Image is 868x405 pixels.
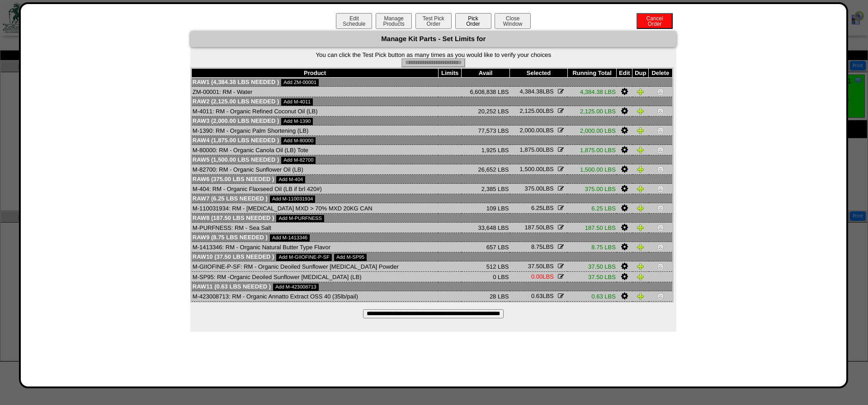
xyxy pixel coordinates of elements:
span: 187.50 [524,224,542,231]
img: Duplicate Item [637,273,644,280]
td: 4,384.38 LBS [567,87,616,97]
td: M-4011: RM - Organic Refined Coconut Oil (LB) [192,106,439,116]
td: 37.50 LBS [567,261,616,272]
th: Delete [649,69,672,78]
img: Duplicate Item [637,146,644,154]
th: Product [192,69,439,78]
img: Duplicate Item [637,224,644,231]
img: Delete Item [657,263,664,270]
img: Delete Item [657,107,664,115]
span: LBS [531,243,554,250]
span: 0.63 [531,293,542,299]
span: LBS [528,263,554,270]
span: 8.75 [531,243,542,250]
a: Add M-1413346 [270,234,310,242]
td: 6.25 LBS [567,203,616,214]
td: 657 LBS [462,242,510,252]
td: 77,573 LBS [462,126,510,136]
td: Raw8 (187.50 LBS needed ) [192,214,672,223]
span: 1,875.00 [520,146,543,153]
td: M-423008713: RM - Organic Annatto Extract OSS 40 (35lb/pail) [192,291,439,302]
span: 2,000.00 [520,127,543,134]
td: 33,648 LBS [462,223,510,233]
img: Duplicate Item [637,205,644,212]
td: M-82700: RM - Organic Sunflower Oil (LB) [192,164,439,175]
td: M-SP95: RM -Organic Deoiled Sunflower [MEDICAL_DATA] (LB) [192,272,439,282]
td: ZM-00001: RM - Water [192,87,439,97]
td: 2,385 LBS [462,184,510,194]
span: LBS [520,107,554,114]
td: Raw9 (8.75 LBS needed ) [192,233,672,242]
img: Delete Item [657,205,664,212]
td: 187.50 LBS [567,223,616,233]
td: M-GIIOFINE-P-SF: RM - Organic Deoiled Sunflower [MEDICAL_DATA] Powder [192,261,439,272]
a: Add M-PURFNESS [276,215,324,222]
span: 2,125.00 [520,107,543,114]
td: Raw5 (1,500.00 LBS needed ) [192,155,672,164]
td: Raw6 (375.00 LBS needed ) [192,175,672,184]
td: M-404: RM - Organic Flaxseed Oil (LB if brl 420#) [192,184,439,194]
td: 8.75 LBS [567,242,616,252]
span: LBS [520,146,554,153]
img: Duplicate Item [637,127,644,134]
th: Limits [438,69,461,78]
img: Duplicate Item [637,88,644,95]
span: 37.50 [528,263,543,270]
a: Add M-110031934 [270,196,316,203]
span: LBS [531,205,554,211]
span: 1,500.00 [520,166,543,172]
td: 28 LBS [462,291,510,302]
span: 0.00 [531,273,542,280]
th: Running Total [567,69,616,78]
a: Add M-4011 [281,98,313,106]
a: Add M-80000 [281,137,316,144]
td: Raw1 (4,384.38 LBS needed ) [192,78,672,87]
a: CloseWindow [494,20,532,27]
button: Test PickOrder [415,13,452,29]
img: Duplicate Item [637,243,644,251]
td: 37.50 LBS [567,272,616,282]
span: LBS [531,293,554,299]
img: Delete Item [657,293,664,300]
th: Selected [510,69,568,78]
img: Delete Item [657,127,664,134]
a: Add ZM-00001 [281,79,319,86]
span: LBS [531,273,554,280]
button: PickOrder [455,13,491,29]
span: LBS [524,224,553,231]
td: M-1413346: RM - Organic Natural Butter Type Flavor [192,242,439,252]
a: Add M-404 [276,176,305,183]
form: You can click the Test Pick button as many times as you would like to verify your choices [190,51,676,67]
div: Manage Kit Parts - Set Limits for [190,31,676,47]
span: 4,384.38 [520,88,543,95]
td: 512 LBS [462,261,510,272]
td: M-PURFNESS: RM - Sea Salt [192,223,439,233]
td: 1,925 LBS [462,145,510,155]
td: 109 LBS [462,203,510,214]
td: 0.63 LBS [567,291,616,302]
td: Raw7 (6.25 LBS needed ) [192,194,672,203]
a: Add M-SP95 [334,254,367,261]
span: LBS [520,88,554,95]
img: Duplicate Item [637,293,644,300]
a: Add M-GIIOFINE-P-SF [276,254,331,261]
img: Duplicate Item [637,107,644,115]
span: LBS [520,127,554,134]
span: LBS [520,166,554,172]
img: Duplicate Item [637,185,644,192]
a: Add M-1390 [281,118,313,125]
td: Raw4 (1,875.00 LBS needed ) [192,136,672,145]
img: Delete Item [657,185,664,192]
td: 6,608,838 LBS [462,87,510,97]
img: Delete Item [657,146,664,154]
button: ManageProducts [376,13,412,29]
img: Delete Item [657,243,664,251]
button: EditSchedule [336,13,372,29]
td: Raw11 (0.63 LBS needed ) [192,282,672,291]
span: LBS [524,185,553,192]
td: 26,652 LBS [462,164,510,175]
td: M-1390: RM - Organic Palm Shortening (LB) [192,126,439,136]
td: Raw2 (2,125.00 LBS needed ) [192,97,672,106]
td: 1,500.00 LBS [567,164,616,175]
span: 6.25 [531,205,542,211]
